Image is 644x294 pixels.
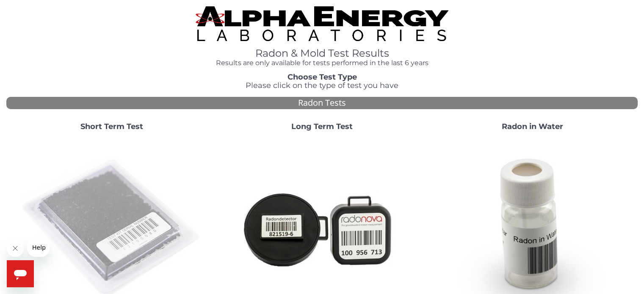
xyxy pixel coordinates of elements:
[6,97,638,109] div: Radon Tests
[80,122,143,131] strong: Short Term Test
[196,48,448,59] h1: Radon & Mold Test Results
[27,238,50,257] iframe: Message from company
[196,59,448,67] h4: Results are only available for tests performed in the last 6 years
[287,72,357,82] strong: Choose Test Type
[291,122,353,131] strong: Long Term Test
[502,122,563,131] strong: Radon in Water
[246,81,398,90] span: Please click on the type of test you have
[196,6,448,41] img: TightCrop.jpg
[7,240,24,257] iframe: Close message
[7,260,34,287] iframe: Button to launch messaging window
